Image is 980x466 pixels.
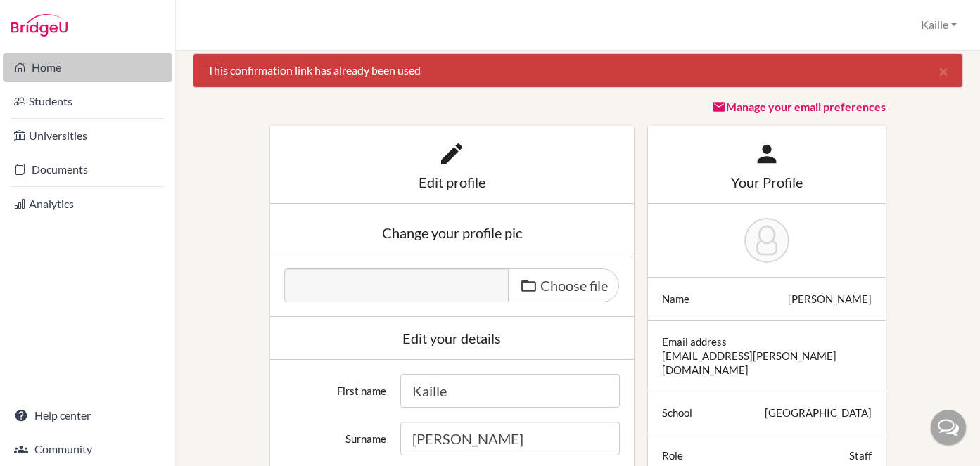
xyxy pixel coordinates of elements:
[284,175,621,189] div: Edit profile
[11,14,68,37] img: Bridge-U
[662,448,683,462] div: Role
[744,218,789,263] img: Kaille Kirkham
[924,54,962,88] button: Close
[284,226,621,240] div: Change your profile pic
[32,10,61,22] span: Help
[3,87,172,115] a: Students
[712,100,886,113] a: Manage your email preferences
[193,53,963,88] div: This confirmation link has already been used
[849,448,872,462] div: Staff
[277,422,394,446] label: Surname
[3,401,172,429] a: Help center
[662,292,689,306] div: Name
[938,60,948,81] span: ×
[662,175,872,189] div: Your Profile
[788,292,872,306] div: [PERSON_NAME]
[3,53,172,82] a: Home
[915,12,963,38] button: Kaille
[3,155,172,183] a: Documents
[3,122,172,150] a: Universities
[284,331,621,345] div: Edit your details
[3,435,172,463] a: Community
[765,406,872,420] div: [GEOGRAPHIC_DATA]
[662,406,692,420] div: School
[662,335,727,349] div: Email address
[662,349,872,377] div: [EMAIL_ADDRESS][PERSON_NAME][DOMAIN_NAME]
[277,374,394,398] label: First name
[540,277,608,294] span: Choose file
[3,190,172,218] a: Analytics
